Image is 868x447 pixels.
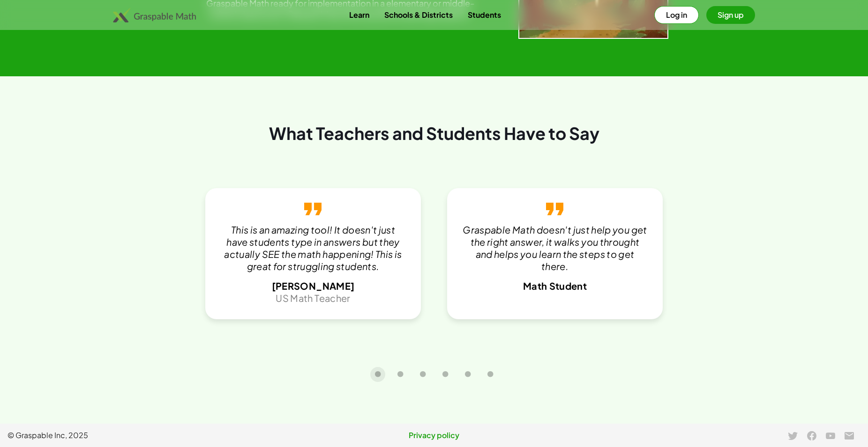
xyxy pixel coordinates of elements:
span: © Graspable Inc, 2025 [7,430,292,441]
button: Sign up [706,6,755,24]
span: US Math Teacher [276,292,350,304]
div: What Teachers and Students Have to Say [112,76,756,149]
span: Math Student [523,280,587,292]
button: Carousel slide 1 of 6 [370,367,385,382]
button: Carousel slide 2 of 6 [393,367,408,382]
button: Carousel slide 6 of 6 [483,367,498,382]
a: Schools & Districts [377,6,460,23]
a: Privacy policy [292,430,576,441]
span: [PERSON_NAME] [272,280,355,292]
button: Carousel slide 3 of 6 [415,367,430,382]
button: Carousel slide 4 of 6 [438,367,453,382]
button: Carousel slide 5 of 6 [460,367,475,382]
p: This is an amazing tool! It doesn't just have students type in answers but they actually SEE the ... [220,224,406,272]
button: Log in [654,6,699,24]
p: Graspable Math doesn't just help you get the right answer, it walks you throught and helps you le... [462,224,648,272]
a: Learn [342,6,377,23]
a: Students [460,6,509,23]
